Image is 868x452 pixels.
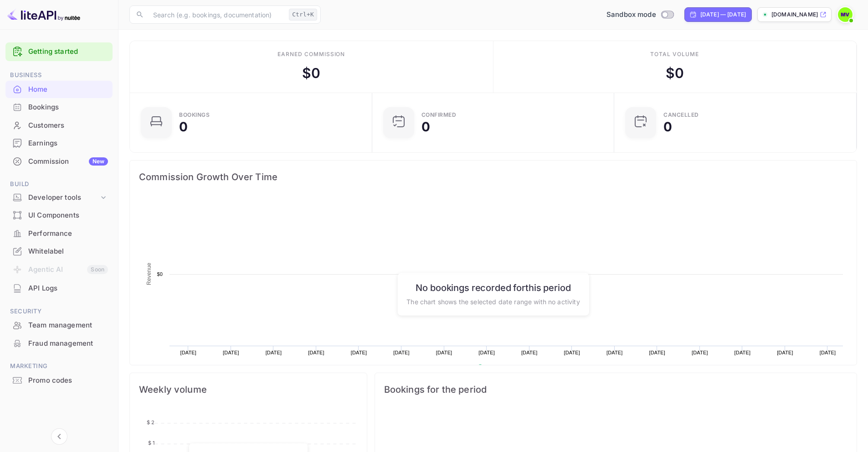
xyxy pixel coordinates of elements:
div: Team management [28,320,108,331]
text: Revenue [146,263,152,285]
text: [DATE] [649,350,666,355]
div: [DATE] — [DATE] [700,10,746,19]
span: Sandbox mode [606,10,656,20]
text: [DATE] [692,350,708,355]
a: API Logs [5,280,113,296]
div: 0 [663,120,672,133]
div: Earnings [28,138,108,149]
a: UI Components [5,207,113,223]
a: Whitelabel [5,243,113,260]
div: API Logs [28,283,108,294]
div: Home [28,84,108,95]
a: Performance [5,225,113,242]
div: Developer tools [28,192,99,203]
div: Promo codes [28,375,108,386]
text: [DATE] [266,350,282,355]
text: [DATE] [606,350,623,355]
div: Performance [5,225,113,243]
div: Whitelabel [28,246,108,257]
text: [DATE] [308,350,324,355]
img: LiteAPI logo [7,7,80,22]
div: Switch to Production mode [603,10,677,20]
div: UI Components [5,207,113,224]
div: Developer tools [5,190,113,206]
a: CommissionNew [5,153,113,170]
text: [DATE] [478,350,495,355]
div: Whitelabel [5,243,113,260]
a: Home [5,81,113,98]
text: [DATE] [436,350,452,355]
a: Customers [5,117,113,134]
text: Revenue [486,364,509,371]
a: Getting started [28,47,108,57]
div: 0 [179,120,188,133]
div: Total volume [650,50,699,58]
text: [DATE] [223,350,239,355]
a: Fraud management [5,335,113,352]
div: Home [5,81,113,99]
div: UI Components [28,210,108,221]
text: $0 [157,271,163,277]
div: CANCELLED [663,112,699,118]
text: [DATE] [393,350,410,355]
div: Fraud management [28,338,108,349]
div: Getting started [5,42,113,61]
span: Commission Growth Over Time [139,170,847,184]
span: Bookings for the period [384,382,847,397]
div: CommissionNew [5,153,113,171]
div: Commission [28,156,108,167]
div: API Logs [5,280,113,297]
a: Earnings [5,135,113,151]
img: Michael Vogt [838,7,853,22]
tspan: $ 2 [147,419,154,426]
div: Bookings [5,99,113,116]
text: [DATE] [521,350,538,355]
text: [DATE] [820,350,836,355]
div: New [89,157,108,166]
text: [DATE] [734,350,751,355]
div: Earned commission [277,50,345,58]
div: Team management [5,317,113,334]
h6: No bookings recorded for this period [406,282,580,293]
div: Earnings [5,135,113,152]
span: Build [5,179,113,189]
div: $ 0 [666,63,684,83]
text: [DATE] [777,350,793,355]
p: The chart shows the selected date range with no activity [406,296,580,306]
div: Confirmed [421,112,457,118]
div: Customers [28,120,108,131]
a: Promo codes [5,372,113,389]
div: 0 [421,120,430,133]
div: Ctrl+K [289,9,317,21]
div: Fraud management [5,335,113,353]
text: [DATE] [180,350,197,355]
div: $ 0 [302,63,320,83]
a: Team management [5,317,113,333]
p: [DOMAIN_NAME] [771,10,818,19]
div: Bookings [179,112,210,118]
text: [DATE] [564,350,580,355]
div: Customers [5,117,113,135]
div: Promo codes [5,372,113,390]
div: Performance [28,229,108,239]
text: [DATE] [351,350,367,355]
button: Collapse navigation [51,428,67,445]
span: Business [5,70,113,80]
tspan: $ 1 [148,440,154,446]
span: Weekly volume [139,382,358,397]
a: Bookings [5,99,113,115]
span: Marketing [5,361,113,371]
span: Security [5,307,113,317]
div: Bookings [28,102,108,113]
input: Search (e.g. bookings, documentation) [148,5,285,24]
